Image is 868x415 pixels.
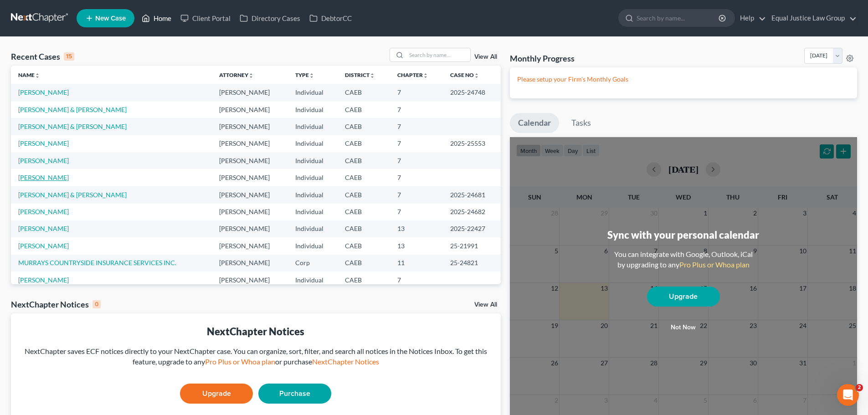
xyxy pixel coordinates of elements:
a: Tasks [563,113,599,133]
td: Individual [288,118,338,135]
a: [PERSON_NAME] [18,88,69,96]
a: DebtorCC [305,10,356,26]
td: [PERSON_NAME] [212,84,288,101]
td: CAEB [338,84,390,101]
i: unfold_more [423,73,428,78]
td: CAEB [338,169,390,186]
div: 0 [92,300,101,308]
td: [PERSON_NAME] [212,203,288,220]
a: [PERSON_NAME] [18,208,69,215]
td: Individual [288,152,338,169]
td: 7 [390,135,443,152]
input: Search by name... [406,48,470,61]
a: [PERSON_NAME] [18,242,69,250]
a: Upgrade [180,384,253,404]
td: Individual [288,186,338,203]
td: 11 [390,255,443,272]
i: unfold_more [474,73,479,78]
button: Not now [647,318,720,337]
td: Individual [288,220,338,237]
td: 7 [390,203,443,220]
td: 7 [390,152,443,169]
a: MURRAYS COUNTRYSIDE INSURANCE SERVICES INC. [18,259,176,266]
a: [PERSON_NAME] & [PERSON_NAME] [18,123,127,130]
td: 13 [390,237,443,254]
td: CAEB [338,237,390,254]
td: [PERSON_NAME] [212,272,288,288]
td: CAEB [338,255,390,272]
td: [PERSON_NAME] [212,255,288,272]
a: Chapterunfold_more [397,72,428,78]
td: 2025-22427 [443,220,501,237]
a: Case Nounfold_more [450,72,479,78]
td: CAEB [338,135,390,152]
a: Purchase [258,384,331,404]
a: Client Portal [176,10,235,26]
td: 2025-25553 [443,135,501,152]
td: [PERSON_NAME] [212,220,288,237]
td: [PERSON_NAME] [212,169,288,186]
a: [PERSON_NAME] [18,225,69,232]
td: Individual [288,135,338,152]
td: Individual [288,272,338,288]
a: Directory Cases [235,10,305,26]
a: View All [474,302,497,308]
p: Please setup your Firm's Monthly Goals [517,75,850,84]
td: [PERSON_NAME] [212,101,288,118]
td: CAEB [338,101,390,118]
td: 7 [390,272,443,288]
td: 7 [390,101,443,118]
iframe: Intercom live chat [837,384,859,406]
i: unfold_more [370,73,375,78]
td: 7 [390,118,443,135]
div: 15 [64,52,74,61]
td: 13 [390,220,443,237]
td: 2025-24682 [443,203,501,220]
a: Typeunfold_more [295,72,314,78]
td: CAEB [338,152,390,169]
div: Sync with your personal calendar [607,228,759,242]
span: New Case [95,15,126,22]
a: Pro Plus or Whoa plan [205,357,275,366]
a: View All [474,54,497,60]
td: CAEB [338,186,390,203]
td: [PERSON_NAME] [212,186,288,203]
a: [PERSON_NAME] & [PERSON_NAME] [18,106,127,113]
a: [PERSON_NAME] [18,276,69,284]
input: Search by name... [637,10,720,26]
div: Recent Cases [11,51,74,62]
div: You can integrate with Google, Outlook, iCal by upgrading to any [611,249,756,270]
div: NextChapter Notices [18,324,493,338]
a: NextChapter Notices [312,357,379,366]
td: 25-21991 [443,237,501,254]
td: CAEB [338,203,390,220]
a: [PERSON_NAME] [18,174,69,181]
i: unfold_more [35,73,40,78]
td: Individual [288,84,338,101]
td: 7 [390,84,443,101]
a: [PERSON_NAME] & [PERSON_NAME] [18,191,127,199]
td: [PERSON_NAME] [212,152,288,169]
a: Districtunfold_more [345,72,375,78]
td: Individual [288,237,338,254]
td: [PERSON_NAME] [212,118,288,135]
td: 7 [390,186,443,203]
a: Help [735,10,766,26]
td: [PERSON_NAME] [212,135,288,152]
td: 7 [390,169,443,186]
td: [PERSON_NAME] [212,237,288,254]
a: Pro Plus or Whoa plan [679,260,750,269]
div: NextChapter Notices [11,299,101,310]
td: Individual [288,203,338,220]
div: NextChapter saves ECF notices directly to your NextChapter case. You can organize, sort, filter, ... [18,346,493,367]
span: 2 [856,384,863,391]
td: Individual [288,169,338,186]
h3: Monthly Progress [510,53,575,64]
a: Attorneyunfold_more [219,72,254,78]
a: Upgrade [647,287,720,307]
a: [PERSON_NAME] [18,139,69,147]
td: 2025-24748 [443,84,501,101]
td: CAEB [338,118,390,135]
i: unfold_more [309,73,314,78]
td: Corp [288,255,338,272]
